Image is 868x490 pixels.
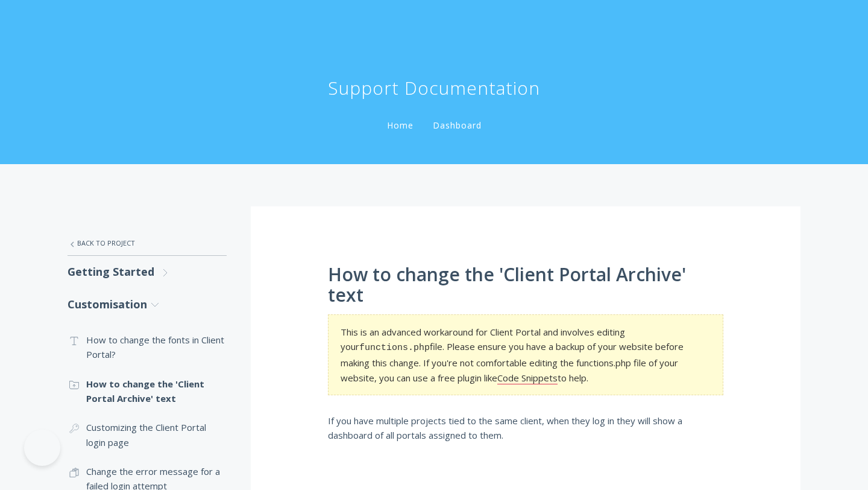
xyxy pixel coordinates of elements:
[68,288,227,320] a: Customisation
[68,231,227,256] a: Back to Project
[328,413,723,443] p: If you have multiple projects tied to the same client, when they log in they will show a dashboar...
[328,314,723,396] section: This is an advanced workaround for Client Portal and involves editing your file. Please ensure yo...
[68,369,227,413] a: How to change the 'Client Portal Archive' text
[359,343,430,353] code: functions.php
[328,264,723,305] h1: How to change the 'Client Portal Archive' text
[497,372,558,384] a: Code Snippets
[328,76,540,100] h1: Support Documentation
[430,119,484,131] a: Dashboard
[68,256,227,288] a: Getting Started
[385,119,416,131] a: Home
[68,413,227,457] a: Customizing the Client Portal login page
[68,325,227,369] a: How to change the fonts in Client Portal?
[24,430,60,466] iframe: Toggle Customer Support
